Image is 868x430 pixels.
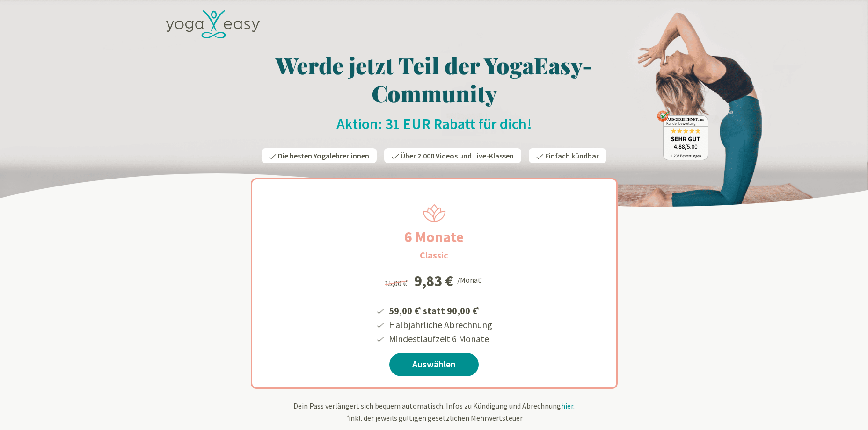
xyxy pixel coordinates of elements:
li: Halbjährliche Abrechnung [387,318,492,332]
h2: Aktion: 31 EUR Rabatt für dich! [160,115,708,133]
div: 9,83 € [414,273,453,288]
h3: Classic [420,248,448,262]
img: ausgezeichnet_badge.png [657,110,708,160]
h2: 6 Monate [382,226,486,248]
span: Einfach kündbar [545,151,599,160]
span: inkl. der jeweils gültigen gesetzlichen Mehrwertsteuer [346,413,523,423]
a: Auswählen [389,353,479,376]
div: /Monat [457,273,484,286]
li: 59,00 € statt 90,00 € [387,302,492,318]
li: Mindestlaufzeit 6 Monate [387,332,492,346]
span: hier. [561,401,575,410]
span: Über 2.000 Videos und Live-Klassen [401,151,514,160]
h1: Werde jetzt Teil der YogaEasy-Community [160,51,708,107]
span: Die besten Yogalehrer:innen [278,151,369,160]
div: Dein Pass verlängert sich bequem automatisch. Infos zu Kündigung und Abrechnung [160,400,708,423]
span: 15,00 € [385,279,409,288]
